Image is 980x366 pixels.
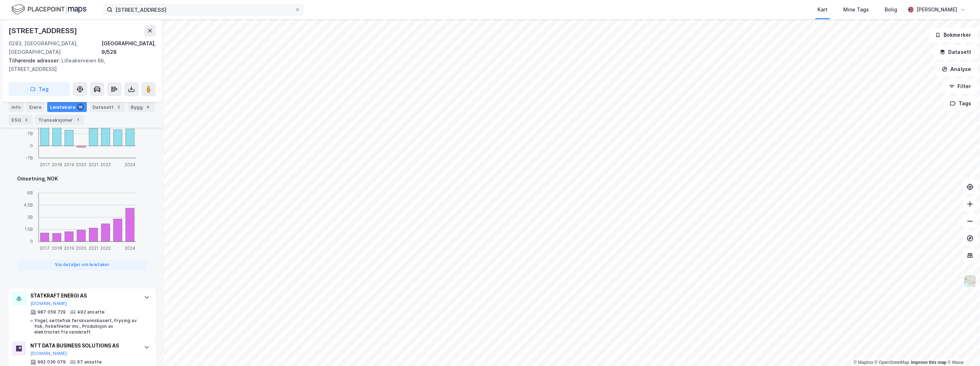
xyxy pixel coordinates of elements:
[40,162,50,167] tspan: 2017
[64,162,74,167] tspan: 2019
[37,359,66,365] div: 992 036 079
[77,359,102,365] div: 67 ansatte
[944,96,977,111] button: Tags
[934,45,977,59] button: Datasett
[875,360,909,365] a: OpenStreetMap
[40,245,50,250] tspan: 2017
[100,245,111,250] tspan: 2022
[9,39,101,56] div: 0283, [GEOGRAPHIC_DATA], [GEOGRAPHIC_DATA]
[101,39,156,56] div: [GEOGRAPHIC_DATA], 9/528
[25,227,33,232] tspan: 1.5B
[9,102,24,112] div: Info
[817,5,827,14] div: Kart
[77,103,84,111] div: 18
[9,82,70,96] button: Tag
[936,62,977,76] button: Analyse
[30,143,33,148] tspan: 0
[30,291,137,300] div: STATKRAFT ENERGI AS
[125,245,135,250] tspan: 2024
[89,162,99,167] tspan: 2021
[24,202,33,208] tspan: 4.5B
[35,115,84,125] div: Transaksjoner
[30,301,67,306] button: [DOMAIN_NAME]
[11,3,86,16] img: logo.f888ab2527a4732fd821a326f86c7f29.svg
[854,360,873,365] a: Mapbox
[17,174,147,183] div: Omsetning, NOK
[47,102,87,112] div: Leietakere
[25,155,33,161] tspan: -7B
[27,131,33,136] tspan: 7B
[90,102,125,112] div: Datasett
[911,360,946,365] a: Improve this map
[27,190,33,195] tspan: 6B
[37,309,66,315] div: 987 059 729
[112,4,295,15] input: Søk på adresse, matrikkel, gårdeiere, leietakere eller personer
[30,239,33,244] tspan: 0
[27,214,33,220] tspan: 3B
[9,57,61,63] span: Tilhørende adresser:
[89,245,99,250] tspan: 2021
[9,115,32,125] div: ESG
[22,116,30,123] div: 3
[74,116,81,123] div: 1
[916,5,957,14] div: [PERSON_NAME]
[76,245,86,250] tspan: 2020
[9,56,150,73] div: Lilleakerveien 6b, [STREET_ADDRESS]
[64,245,74,250] tspan: 2019
[52,245,62,250] tspan: 2018
[26,102,44,112] div: Eiere
[100,162,111,167] tspan: 2022
[885,5,897,14] div: Bolig
[77,309,105,315] div: 492 ansatte
[34,318,137,335] div: Yngel, settefisk ferskvannsbasert, Frysing av fisk, fiskefileter mv., Produksjon av elektrisitet ...
[944,332,980,366] iframe: Chat Widget
[144,103,151,111] div: 4
[963,274,977,288] img: Z
[52,162,62,167] tspan: 2018
[115,103,122,111] div: 2
[30,341,137,350] div: NTT DATA BUSINESS SOLUTIONS AS
[9,25,79,36] div: [STREET_ADDRESS]
[943,79,977,93] button: Filter
[30,351,67,356] button: [DOMAIN_NAME]
[76,162,86,167] tspan: 2020
[843,5,869,14] div: Mine Tags
[17,259,147,271] button: Vis detaljer om leietaker
[128,102,154,112] div: Bygg
[125,162,135,167] tspan: 2024
[929,28,977,42] button: Bokmerker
